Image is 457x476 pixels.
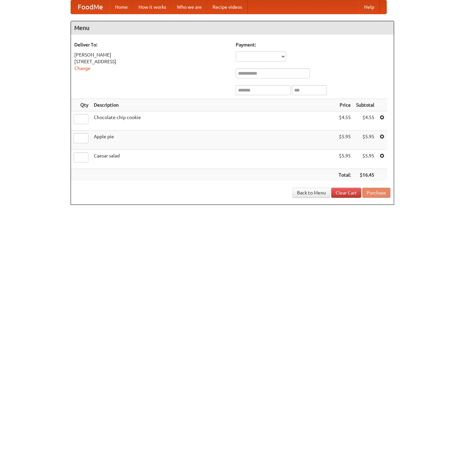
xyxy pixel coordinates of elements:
[362,188,390,198] button: Purchase
[74,41,229,48] h5: Deliver To:
[91,99,336,111] th: Description
[353,111,377,131] td: $4.55
[293,188,330,198] a: Back to Menu
[353,131,377,150] td: $5.95
[353,99,377,111] th: Subtotal
[74,58,229,65] div: [STREET_ADDRESS]
[91,131,336,150] td: Apple pie
[133,0,172,14] a: How it works
[71,99,91,111] th: Qty
[91,150,336,169] td: Caesar salad
[71,0,110,14] a: FoodMe
[336,99,353,111] th: Price
[353,150,377,169] td: $5.95
[236,41,390,48] h5: Payment:
[359,0,380,14] a: Help
[336,131,353,150] td: $5.95
[353,169,377,181] th: $16.45
[331,188,361,198] a: Clear Cart
[336,111,353,131] td: $4.55
[71,21,394,35] h4: Menu
[74,66,90,71] a: Change
[91,111,336,131] td: Chocolate chip cookie
[74,51,229,58] div: [PERSON_NAME]
[110,0,133,14] a: Home
[172,0,207,14] a: Who we are
[336,150,353,169] td: $5.95
[207,0,247,14] a: Recipe videos
[336,169,353,181] th: Total:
